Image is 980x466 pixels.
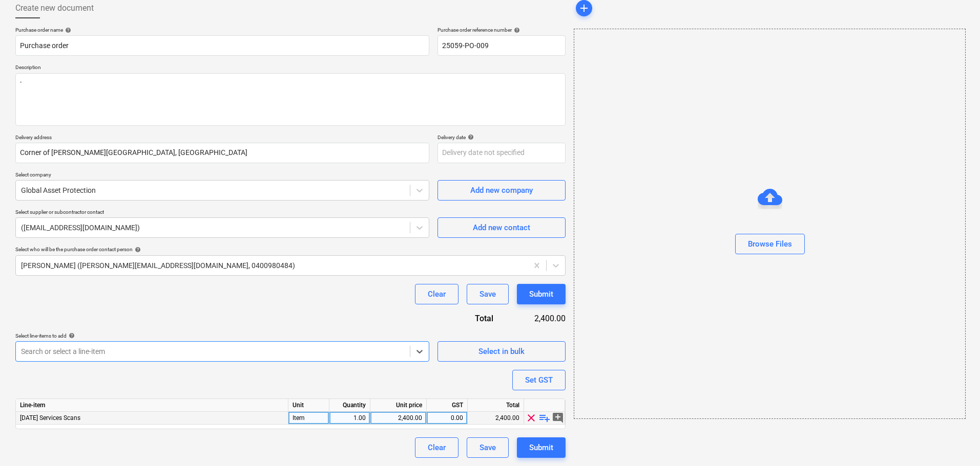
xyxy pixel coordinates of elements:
div: 2,400.00 [510,313,566,324]
p: Description [15,64,566,73]
div: Add new company [470,184,533,197]
div: Add new contact [473,221,530,234]
div: Browse Files [574,29,966,419]
div: Browse Files [748,237,792,251]
div: GST [427,399,468,412]
div: Purchase order reference number [437,27,566,33]
span: playlist_add [538,412,551,424]
p: Delivery address [15,134,429,143]
button: Add new company [437,180,566,201]
div: 2,400.00 [468,412,524,425]
div: 0.00 [431,412,463,425]
span: add_comment [552,412,564,424]
div: Delivery date [437,134,566,141]
textarea: - [15,73,566,126]
div: Set GST [525,373,553,387]
div: Submit [529,441,553,454]
div: Unit [288,399,329,412]
div: Save [479,441,496,454]
div: Total [468,399,524,412]
button: Set GST [512,370,566,390]
div: Total [432,313,510,324]
div: Clear [428,441,446,454]
span: help [512,27,520,33]
div: Select who will be the purchase order contact person [15,246,566,253]
button: Select in bulk [437,341,566,362]
button: Submit [517,284,566,304]
input: Document name [15,35,429,56]
button: Save [467,284,509,304]
p: Select supplier or subcontractor contact [15,209,429,217]
span: help [133,247,141,253]
div: Line-item [16,399,288,412]
div: Clear [428,287,446,301]
span: clear [525,412,537,424]
span: help [67,332,75,339]
div: Quantity [329,399,370,412]
span: 2.4.12 Services Scans [20,414,80,421]
div: Select line-items to add [15,332,429,339]
span: help [63,27,71,33]
div: Unit price [370,399,427,412]
p: Select company [15,171,429,180]
span: Create new document [15,2,94,14]
div: Item [288,412,329,425]
button: Add new contact [437,217,566,238]
input: Order number [437,35,566,56]
button: Clear [415,284,458,304]
span: add [578,2,590,14]
button: Save [467,437,509,458]
iframe: Chat Widget [929,417,980,466]
button: Browse Files [735,234,805,254]
div: Purchase order name [15,27,429,33]
button: Submit [517,437,566,458]
input: Delivery date not specified [437,143,566,163]
div: Submit [529,287,553,301]
div: 1.00 [333,412,366,425]
span: help [466,134,474,140]
input: Delivery address [15,143,429,163]
div: 2,400.00 [374,412,422,425]
button: Clear [415,437,458,458]
div: Select in bulk [478,345,525,358]
div: Save [479,287,496,301]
